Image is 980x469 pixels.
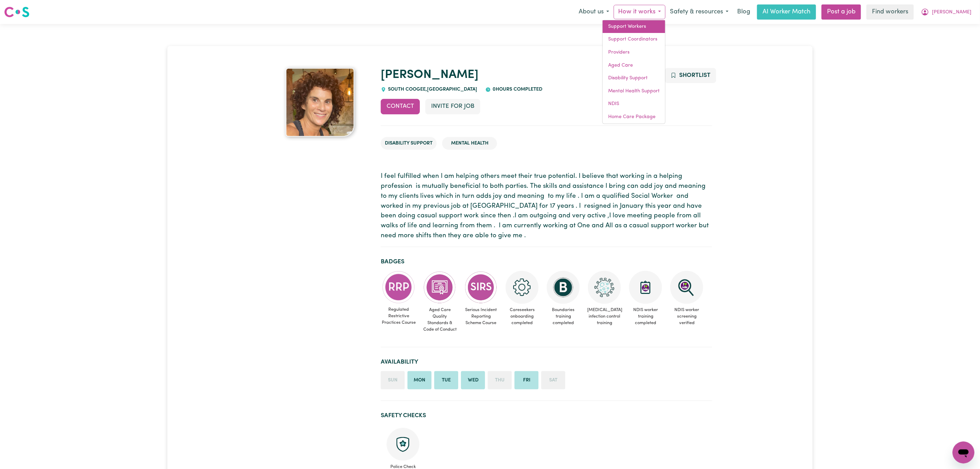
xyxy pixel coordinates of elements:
a: Careseekers logo [4,4,29,20]
a: Mental Health Support [603,85,665,98]
li: Available on Friday [515,371,539,390]
span: Careseekers onboarding completed [504,304,540,329]
a: Aged Care [603,59,665,72]
span: NDIS worker training completed [628,304,663,329]
a: Blog [733,4,754,20]
a: Belinda's profile picture' [268,68,373,137]
a: Post a job [822,4,861,20]
h2: Safety Checks [381,412,712,419]
p: I feel fulfilled when I am helping others meet their true potential. I believe that working in a ... [381,172,712,241]
div: How it works [602,20,665,124]
img: Police check [387,428,420,461]
li: Unavailable on Sunday [381,371,405,390]
a: NDIS [603,98,665,111]
li: Mental Health [442,137,497,150]
a: Disability Support [603,72,665,85]
span: Boundaries training completed [545,304,581,329]
li: Unavailable on Saturday [541,371,565,390]
span: Shortlist [679,72,710,78]
span: SOUTH COOGEE , [GEOGRAPHIC_DATA] [386,87,477,92]
img: Careseekers logo [4,6,29,18]
span: NDIS worker screening verified [669,304,705,329]
a: Find workers [866,4,914,20]
li: Available on Wednesday [461,371,485,390]
span: [MEDICAL_DATA] infection control training [587,304,622,329]
a: Support Coordinators [603,33,665,46]
button: Invite for Job [425,99,480,114]
h2: Badges [381,258,712,265]
a: [PERSON_NAME] [381,69,479,81]
img: CS Academy: Boundaries in care and support work course completed [547,271,580,304]
img: CS Academy: COVID-19 Infection Control Training course completed [588,271,621,304]
a: AI Worker Match [757,4,816,20]
button: About us [574,5,614,19]
img: Belinda [286,68,354,137]
button: Contact [381,99,420,114]
li: Disability Support [381,137,437,150]
li: Available on Monday [408,371,432,390]
a: Home Care Package [603,111,665,124]
a: Providers [603,46,665,59]
a: Support Workers [603,20,665,33]
span: Serious Incident Reporting Scheme Course [463,304,499,329]
img: NDIS Worker Screening Verified [670,271,703,304]
img: CS Academy: Serious Incident Reporting Scheme course completed [464,271,497,304]
iframe: Button to launch messaging window, conversation in progress [953,442,975,464]
li: Unavailable on Thursday [488,371,512,390]
button: My Account [917,5,976,19]
button: Add to shortlist [665,68,717,83]
span: Regulated Restrictive Practices Course [381,304,416,329]
img: CS Academy: Careseekers Onboarding course completed [506,271,539,304]
img: CS Academy: Introduction to NDIS Worker Training course completed [629,271,662,304]
img: CS Academy: Aged Care Quality Standards & Code of Conduct course completed [423,271,456,304]
li: Available on Tuesday [434,371,458,390]
button: Safety & resources [665,5,733,19]
span: Aged Care Quality Standards & Code of Conduct [422,304,458,336]
span: 0 hours completed [491,87,542,92]
h2: Availability [381,358,712,366]
button: How it works [614,5,665,19]
span: [PERSON_NAME] [932,9,971,16]
img: CS Academy: Regulated Restrictive Practices course completed [382,271,415,304]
